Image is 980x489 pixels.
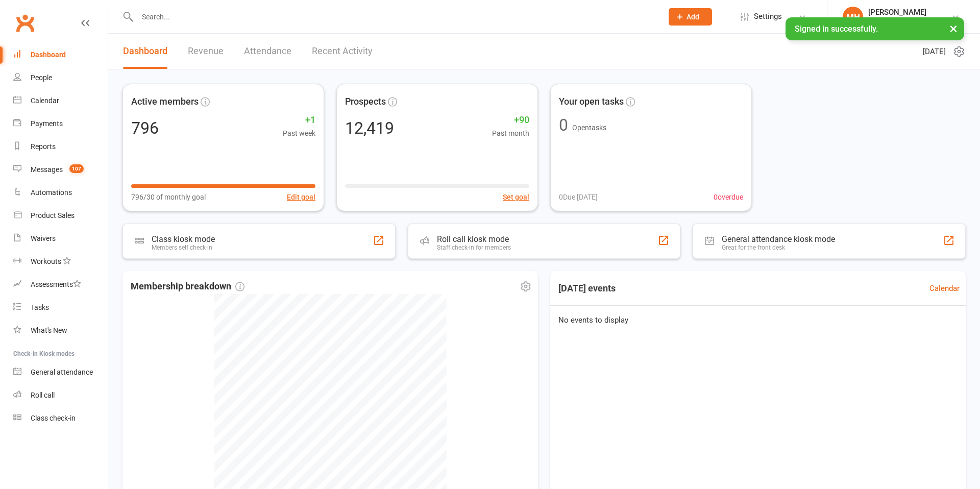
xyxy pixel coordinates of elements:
[559,94,624,109] span: Your open tasks
[13,227,108,250] a: Waivers
[13,296,108,319] a: Tasks
[944,17,963,39] button: ×
[131,191,206,203] span: 796/30 of monthly goal
[31,96,59,105] div: Calendar
[345,120,394,136] div: 12,419
[503,191,529,203] button: Set goal
[31,368,93,376] div: General attendance
[13,250,108,273] a: Workouts
[312,34,373,69] a: Recent Activity
[152,244,215,251] div: Members self check-in
[131,120,159,136] div: 796
[283,128,315,139] span: Past week
[13,407,108,430] a: Class kiosk mode
[437,244,511,251] div: Staff check-in for members
[134,10,655,24] input: Search...
[687,13,699,21] span: Add
[12,10,38,36] a: Clubworx
[31,119,63,128] div: Payments
[843,7,863,27] div: MH
[31,257,61,265] div: Workouts
[123,34,167,69] a: Dashboard
[31,414,76,422] div: Class check-in
[13,135,108,158] a: Reports
[345,94,386,109] span: Prospects
[437,234,511,244] div: Roll call kiosk mode
[13,158,108,181] a: Messages 107
[287,191,315,203] button: Edit goal
[131,94,199,109] span: Active members
[31,74,52,82] div: People
[754,5,782,28] span: Settings
[13,384,108,407] a: Roll call
[572,124,606,132] span: Open tasks
[550,279,624,298] h3: [DATE] events
[31,142,56,151] div: Reports
[188,34,224,69] a: Revenue
[492,128,529,139] span: Past month
[669,8,712,26] button: Add
[131,279,244,294] span: Membership breakdown
[31,280,81,288] div: Assessments
[13,319,108,342] a: What's New
[152,234,215,244] div: Class kiosk mode
[13,181,108,204] a: Automations
[13,204,108,227] a: Product Sales
[722,234,835,244] div: General attendance kiosk mode
[13,361,108,384] a: General attendance kiosk mode
[559,191,598,203] span: 0 Due [DATE]
[492,113,529,128] span: +90
[31,211,75,219] div: Product Sales
[929,282,960,295] a: Calendar
[244,34,291,69] a: Attendance
[923,45,946,58] span: [DATE]
[31,234,56,242] div: Waivers
[13,89,108,112] a: Calendar
[31,188,72,197] div: Automations
[795,24,878,34] span: Signed in successfully.
[31,51,66,59] div: Dashboard
[13,43,108,66] a: Dashboard
[13,273,108,296] a: Assessments
[714,191,743,203] span: 0 overdue
[559,117,568,133] div: 0
[13,112,108,135] a: Payments
[31,303,49,311] div: Tasks
[283,113,315,128] span: +1
[69,164,84,173] span: 107
[31,391,55,399] div: Roll call
[546,306,970,334] div: No events to display
[31,165,63,174] div: Messages
[13,66,108,89] a: People
[868,17,926,26] div: ACA Network
[722,244,835,251] div: Great for the front desk
[868,8,926,17] div: [PERSON_NAME]
[31,326,67,334] div: What's New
